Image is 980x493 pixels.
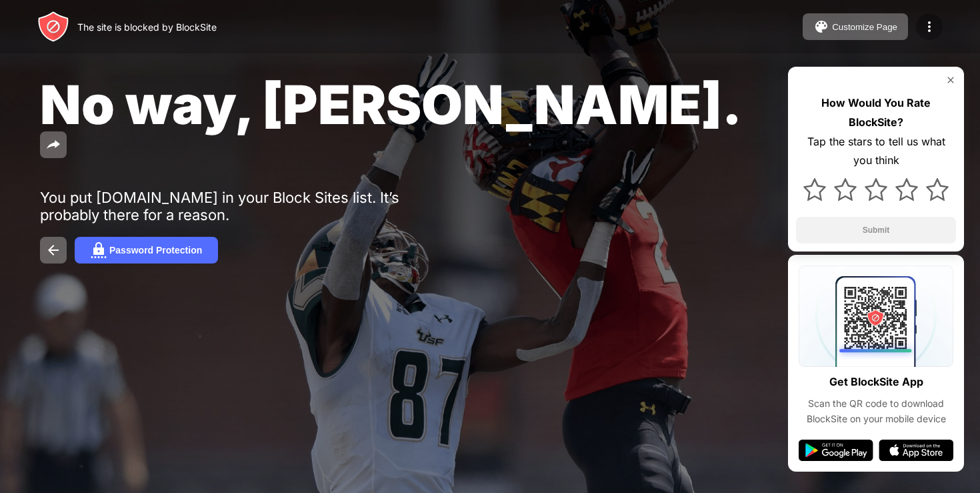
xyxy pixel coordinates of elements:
[879,440,953,461] img: app-store.svg
[803,178,826,201] img: star.svg
[91,242,107,258] img: password.svg
[813,19,829,35] img: pallet.svg
[921,19,937,35] img: menu-icon.svg
[945,75,956,85] img: rate-us-close.svg
[834,178,857,201] img: star.svg
[799,440,873,461] img: google-play.svg
[45,242,61,258] img: back.svg
[796,93,956,132] div: How Would You Rate BlockSite?
[40,189,452,223] div: You put [DOMAIN_NAME] in your Block Sites list. It’s probably there for a reason.
[75,237,218,264] button: Password Protection
[45,137,61,153] img: share.svg
[37,11,69,43] img: header-logo.svg
[40,72,742,137] span: No way, [PERSON_NAME].
[832,22,897,32] div: Customize Page
[796,132,956,171] div: Tap the stars to tell us what you think
[77,21,217,33] div: The site is blocked by BlockSite
[796,217,956,243] button: Submit
[829,372,923,392] div: Get BlockSite App
[799,396,953,426] div: Scan the QR code to download BlockSite on your mobile device
[803,13,908,40] button: Customize Page
[109,245,202,256] div: Password Protection
[865,178,887,201] img: star.svg
[895,178,918,201] img: star.svg
[926,178,949,201] img: star.svg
